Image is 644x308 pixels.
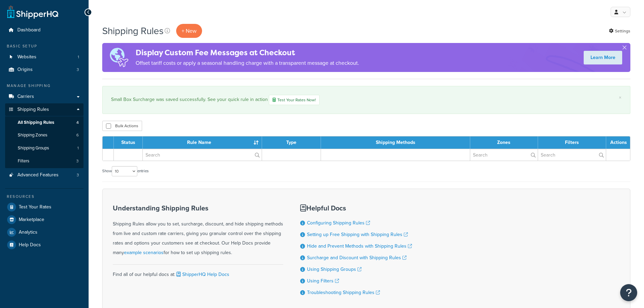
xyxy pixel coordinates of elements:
[112,166,137,176] select: Showentries
[470,136,538,149] th: Zones
[102,24,164,38] h1: Shipping Rules
[18,132,47,138] span: Shipping Zones
[77,172,79,178] span: 3
[619,95,622,100] a: ×
[5,169,83,181] a: Advanced Features 3
[262,136,321,149] th: Type
[307,266,362,273] a: Using Shipping Groups
[17,94,34,100] span: Carriers
[609,26,630,36] a: Settings
[136,58,359,68] p: Offset tariff costs or apply a seasonal handling charge with a transparent message at checkout.
[17,54,36,60] span: Websites
[5,116,83,129] a: All Shipping Rules 4
[19,242,41,248] span: Help Docs
[77,145,79,151] span: 1
[5,51,83,63] li: Websites
[5,155,83,167] li: Filters
[113,204,283,258] div: Shipping Rules allow you to set, surcharge, discount, and hide shipping methods from live and cus...
[19,217,44,223] span: Marketplace
[5,63,83,76] a: Origins 3
[5,83,83,89] div: Manage Shipping
[143,136,262,149] th: Rule Name
[5,129,83,142] li: Shipping Zones
[538,149,606,161] input: Search
[77,67,79,73] span: 3
[538,136,606,149] th: Filters
[307,243,412,250] a: Hide and Prevent Methods with Shipping Rules
[5,63,83,76] li: Origins
[5,103,83,168] li: Shipping Rules
[5,43,83,49] div: Basic Setup
[307,231,408,238] a: Setting up Free Shipping with Shipping Rules
[76,120,79,126] span: 4
[606,136,630,149] th: Actions
[5,155,83,167] a: Filters 3
[114,136,143,149] th: Status
[17,172,59,178] span: Advanced Features
[5,51,83,63] a: Websites 1
[18,145,49,151] span: Shipping Groups
[136,47,359,58] h4: Display Custom Fee Messages at Checkout
[620,284,637,301] button: Open Resource Center
[124,249,164,256] a: example scenarios
[102,166,149,176] label: Show entries
[18,120,54,126] span: All Shipping Rules
[470,149,538,161] input: Search
[5,239,83,251] a: Help Docs
[76,158,79,164] span: 3
[5,214,83,226] a: Marketplace
[307,219,370,226] a: Configuring Shipping Rules
[18,158,29,164] span: Filters
[300,204,412,212] h3: Helpful Docs
[5,142,83,155] li: Shipping Groups
[102,121,142,131] button: Bulk Actions
[5,129,83,142] a: Shipping Zones 6
[102,43,136,72] img: duties-banner-06bc72dcb5fe05cb3f9472aba00be2ae8eb53ab6f0d8bb03d382ba314ac3c341.png
[584,51,622,64] a: Learn More
[17,27,41,33] span: Dashboard
[111,95,622,105] div: Small Box Surcharge was saved successfully. See your quick rule in action
[17,67,33,73] span: Origins
[19,230,37,235] span: Analytics
[5,103,83,116] a: Shipping Rules
[5,169,83,181] li: Advanced Features
[5,194,83,200] div: Resources
[5,90,83,103] a: Carriers
[5,24,83,36] a: Dashboard
[143,149,262,161] input: Search
[113,264,283,279] div: Find all of our helpful docs at:
[5,142,83,155] a: Shipping Groups 1
[307,254,407,261] a: Surcharge and Discount with Shipping Rules
[321,136,470,149] th: Shipping Methods
[17,107,49,113] span: Shipping Rules
[5,201,83,213] a: Test Your Rates
[307,277,339,284] a: Using Filters
[176,24,202,38] p: + New
[78,54,79,60] span: 1
[19,204,51,210] span: Test Your Rates
[76,132,79,138] span: 6
[175,271,229,278] a: ShipperHQ Help Docs
[269,95,320,105] a: Test Your Rates Now!
[5,226,83,238] a: Analytics
[5,116,83,129] li: All Shipping Rules
[307,289,380,296] a: Troubleshooting Shipping Rules
[113,204,283,212] h3: Understanding Shipping Rules
[7,5,58,19] a: ShipperHQ Home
